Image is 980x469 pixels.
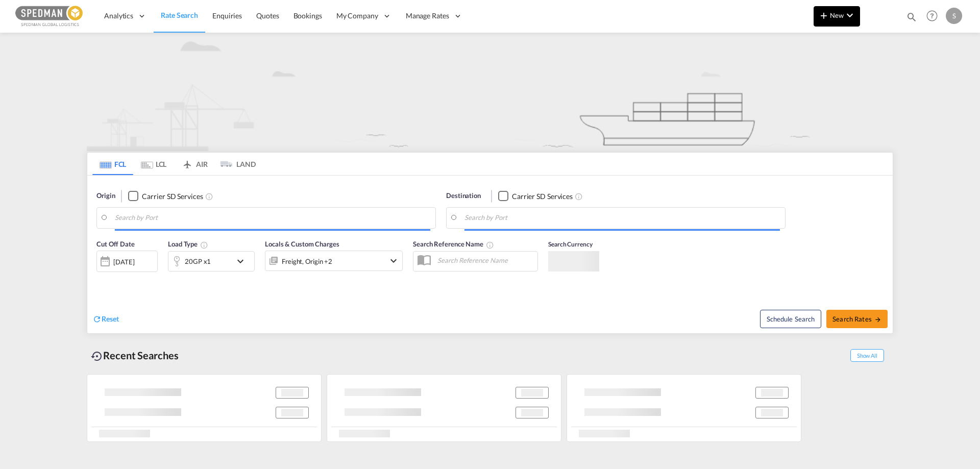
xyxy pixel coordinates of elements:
button: Search Ratesicon-arrow-right [826,310,888,328]
div: S [946,8,962,24]
md-icon: icon-airplane [181,158,193,166]
md-icon: icon-magnify [906,11,917,22]
span: Quotes [256,11,279,20]
span: Bookings [293,11,322,20]
md-icon: icon-refresh [92,314,102,324]
div: [DATE] [96,251,158,272]
button: icon-plus 400-fgNewicon-chevron-down [814,6,860,27]
span: Manage Rates [406,11,449,21]
span: Enquiries [212,11,242,20]
md-icon: icon-chevron-down [844,9,856,21]
md-tab-item: FCL [92,153,133,175]
md-checkbox: Checkbox No Ink [128,191,203,202]
div: icon-magnify [906,11,917,27]
span: Search Rates [832,315,881,323]
span: Rate Search [161,11,198,19]
button: Note: By default Schedule search will only considerorigin ports, destination ports and cut off da... [760,310,821,328]
img: new-FCL.png [87,33,893,151]
div: Freight Origin Destination Dock Stuffing [282,254,332,268]
md-icon: icon-chevron-down [234,255,252,267]
div: [DATE] [113,257,134,266]
span: Origin [96,191,115,201]
md-icon: Select multiple loads to view rates [200,241,208,249]
div: 20GP x1 [185,254,211,268]
md-icon: Your search will be saved by the below given name [486,241,494,249]
span: Destination [446,191,481,201]
input: Search by Port [115,210,430,226]
span: Show All [850,349,884,362]
md-datepicker: Select [96,271,104,285]
div: 20GP x1icon-chevron-down [168,251,255,271]
md-tab-item: AIR [174,153,215,175]
span: Search Reference Name [413,240,494,248]
input: Search Reference Name [432,253,537,268]
span: Help [923,7,941,24]
div: Freight Origin Destination Dock Stuffingicon-chevron-down [265,251,403,271]
md-icon: Unchecked: Search for CY (Container Yard) services for all selected carriers.Checked : Search for... [205,192,213,201]
span: Locals & Custom Charges [265,240,339,248]
md-icon: icon-arrow-right [874,316,881,323]
div: icon-refreshReset [92,314,119,325]
span: New [818,11,856,19]
img: c12ca350ff1b11efb6b291369744d907.png [15,5,84,28]
md-tab-item: LCL [133,153,174,175]
md-icon: icon-plus 400-fg [818,9,830,21]
span: Search Currency [548,240,593,248]
span: Reset [102,314,119,323]
md-icon: icon-chevron-down [387,255,400,267]
input: Search by Port [464,210,780,226]
div: Carrier SD Services [512,191,573,202]
div: Carrier SD Services [142,191,203,202]
span: Load Type [168,240,208,248]
md-icon: Unchecked: Search for CY (Container Yard) services for all selected carriers.Checked : Search for... [575,192,583,201]
div: Help [923,7,946,26]
md-checkbox: Checkbox No Ink [498,191,573,202]
md-pagination-wrapper: Use the left and right arrow keys to navigate between tabs [92,153,256,175]
md-icon: icon-backup-restore [91,350,103,362]
md-tab-item: LAND [215,153,256,175]
span: Cut Off Date [96,240,135,248]
div: Recent Searches [87,344,183,367]
span: Analytics [104,11,133,21]
span: My Company [336,11,378,21]
div: Origin Checkbox No InkUnchecked: Search for CY (Container Yard) services for all selected carrier... [87,176,893,333]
